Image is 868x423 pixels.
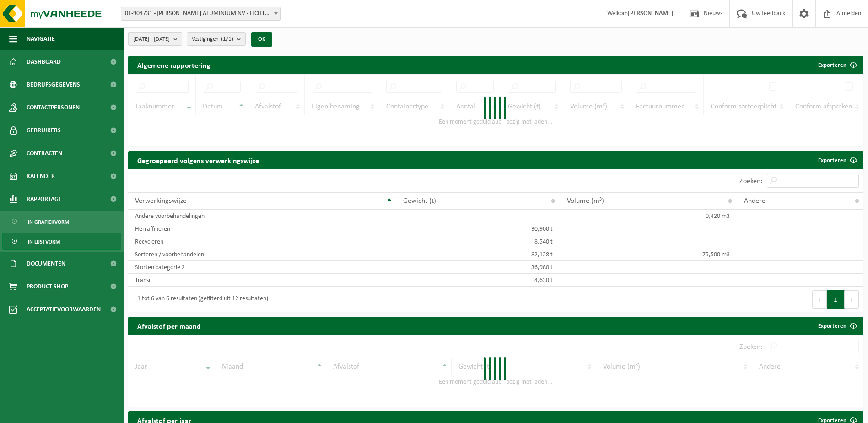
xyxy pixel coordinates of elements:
td: Recycleren [128,235,396,248]
a: In lijstvorm [2,233,121,250]
span: In grafiekvorm [28,213,69,231]
count: (1/1) [221,36,233,42]
span: Dashboard [27,50,61,73]
h2: Afvalstof per maand [128,317,210,335]
td: Transit [128,274,396,287]
span: Andere [744,197,766,205]
td: Andere voorbehandelingen [128,210,396,222]
td: Storten categorie 2 [128,261,396,274]
td: 82,128 t [396,248,560,261]
span: Vestigingen [192,33,233,46]
button: Exporteren [811,56,863,74]
h2: Algemene rapportering [128,56,220,74]
td: Herraffineren [128,222,396,235]
span: Rapportage [27,188,62,211]
button: Previous [812,290,827,309]
td: 75,500 m3 [560,248,737,261]
span: Navigatie [27,27,55,50]
span: Bedrijfsgegevens [27,73,80,96]
span: In lijstvorm [28,233,60,250]
td: 8,540 t [396,235,560,248]
strong: [PERSON_NAME] [628,10,674,17]
span: Gebruikers [27,119,61,142]
a: Exporteren [811,151,863,169]
h2: Gegroepeerd volgens verwerkingswijze [128,151,268,169]
td: 36,980 t [396,261,560,274]
span: Verwerkingswijze [135,197,187,205]
span: Documenten [27,252,65,275]
button: OK [251,32,272,47]
button: [DATE] - [DATE] [128,32,182,46]
span: Contracten [27,142,62,165]
span: Gewicht (t) [403,197,436,205]
span: 01-904731 - REMI CLAEYS ALUMINIUM NV - LICHTERVELDE [121,7,280,20]
span: 01-904731 - REMI CLAEYS ALUMINIUM NV - LICHTERVELDE [121,7,281,21]
td: 4,630 t [396,274,560,287]
td: 0,420 m3 [560,210,737,222]
span: Product Shop [27,275,68,298]
button: Vestigingen(1/1) [187,32,246,46]
td: Sorteren / voorbehandelen [128,248,396,261]
button: Next [845,290,859,309]
span: Acceptatievoorwaarden [27,298,101,321]
span: Kalender [27,165,55,188]
span: [DATE] - [DATE] [133,33,170,46]
td: 30,900 t [396,222,560,235]
a: In grafiekvorm [2,213,121,230]
span: Volume (m³) [567,197,604,205]
button: 1 [827,290,845,309]
div: 1 tot 6 van 6 resultaten (gefilterd uit 12 resultaten) [133,291,268,308]
label: Zoeken: [739,178,762,185]
a: Exporteren [811,317,863,335]
span: Contactpersonen [27,96,80,119]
